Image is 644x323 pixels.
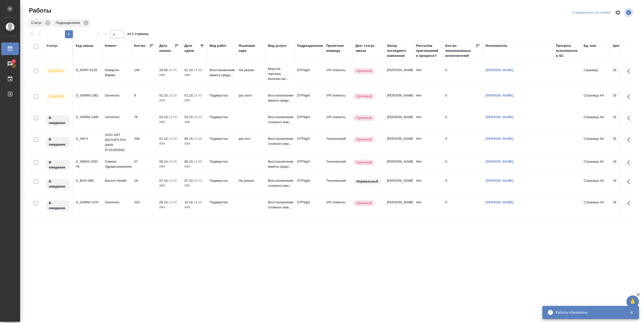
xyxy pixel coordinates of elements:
p: Срочный [356,115,372,120]
a: [PERSON_NAME] [486,200,513,204]
td: 348 [132,134,157,151]
p: Сименс Здравоохранение [105,159,129,169]
p: 2025 [159,120,179,125]
p: 09.10, [159,200,169,204]
a: [PERSON_NAME] [486,137,513,141]
td: [PERSON_NAME] [384,176,414,193]
div: S_GNRM-1380 [76,115,100,120]
p: 29.09, [159,68,169,72]
p: Нормальный [356,179,378,184]
p: Generium [105,115,129,120]
p: Generium [105,93,129,98]
td: DTPlight [295,65,324,83]
td: [PERSON_NAME] [384,134,414,151]
p: 01.10, [184,94,194,97]
button: Здесь прячутся важные кнопки [624,65,636,77]
td: Страница А4 [581,90,610,108]
div: S_GNRM-1370 [76,200,100,205]
p: Срочный [356,68,372,73]
td: [PERSON_NAME] [384,65,414,83]
td: 0 [443,176,483,193]
td: Страница А4 [581,112,610,130]
td: 76 [132,112,157,130]
p: 12:00 [194,137,202,141]
td: 0 [443,197,483,215]
p: Подверстка [210,136,234,141]
td: Не указан [236,65,265,83]
td: Нет [414,157,443,174]
td: Нет [414,176,443,193]
span: Настроить таблицу [612,7,624,19]
p: 15:45 [194,94,202,97]
a: [PERSON_NAME] [486,179,513,182]
td: Не указан [236,176,265,193]
p: В ожидании [49,137,67,147]
td: 9 [132,90,157,108]
p: 10.10, [184,200,194,204]
p: 07.10, [159,179,169,182]
td: Технический [324,157,353,174]
div: S_GNRM-1382 [76,93,100,98]
div: Исполнитель выполняет работу [45,68,70,74]
p: 2025 [159,73,179,78]
p: 2025 [159,98,179,103]
div: Вид услуги [268,43,287,48]
td: [PERSON_NAME] [384,90,414,108]
td: 16 [610,134,635,151]
div: Автор последнего изменения [387,43,411,58]
td: DTPlight [295,176,324,193]
div: Дата начала [159,43,174,53]
p: 14:00 [194,68,202,72]
div: Статус [47,43,58,48]
td: 0 [443,65,483,83]
p: Статус [31,20,44,25]
p: Восстановление сложного мак... [268,178,292,188]
p: 2025 [184,183,205,188]
td: 18 [132,176,157,193]
p: Новартис Фарма [105,68,129,78]
p: 16:00 [194,179,202,182]
td: Страница А4 [581,197,610,215]
td: Нет [414,90,443,108]
div: Исполнитель назначен, приступать к работе пока рано [45,136,70,148]
p: 11:00 [169,200,177,204]
p: Срочный [356,137,372,142]
div: Работы обновлены [556,310,622,315]
td: Страница А4 [581,220,610,238]
td: Нет [414,112,443,130]
p: Восстановление сложного мак... [268,200,292,210]
td: [PERSON_NAME] [384,197,414,215]
td: [PERSON_NAME] [384,220,414,238]
div: Рассылка приглашений в процессе? [416,43,440,58]
button: Закрыть [626,310,637,315]
span: Работы [28,7,51,15]
div: Исполнитель [486,43,508,48]
div: Исполнитель назначен, приступать к работе пока рано [45,159,70,171]
p: 15:00 [169,94,177,97]
p: 2025 [184,205,205,210]
div: Исполнитель выполняет работу [45,93,70,100]
td: 0 [443,134,483,151]
td: Технический [324,176,353,193]
p: 03.10, [184,115,194,119]
div: Вид работ [210,43,227,48]
td: 310 [132,197,157,215]
p: Подверстка [210,178,234,183]
p: 2025 [159,205,179,210]
p: 2025 [159,183,179,188]
td: VIP клиенты [324,90,353,108]
td: рус-англ [236,90,265,108]
td: DTPlight [295,157,324,174]
td: Страница А4 [581,134,610,151]
div: S_NVRT-5228 [76,68,100,73]
div: Подразделение [297,43,323,48]
span: 🙏 [628,296,637,307]
p: Восстановление макета средн... [210,68,234,78]
button: Здесь прячутся важные кнопки [624,90,636,103]
p: В работе [49,94,63,99]
div: Проектная команда [326,43,350,53]
a: [PERSON_NAME] [486,115,513,119]
button: Здесь прячутся важные кнопки [624,197,636,209]
td: 16 [610,197,635,215]
div: S_SMNS-ZDR-79 [76,159,100,169]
